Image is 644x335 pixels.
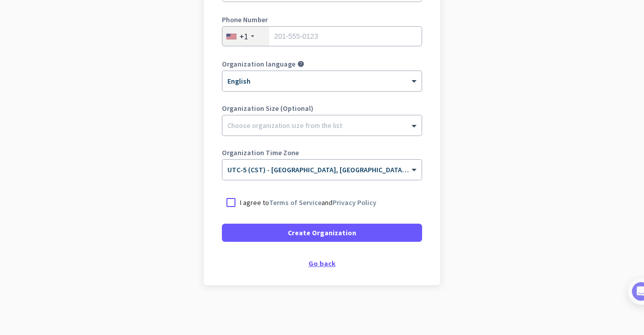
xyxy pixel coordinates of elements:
[222,224,422,242] button: Create Organization
[239,31,248,41] div: +1
[222,105,422,112] label: Organization Size (Optional)
[269,198,321,207] a: Terms of Service
[222,60,295,68] label: Organization language
[333,198,376,207] a: Privacy Policy
[222,260,422,267] div: Go back
[240,197,376,208] p: I agree to and
[222,16,422,23] label: Phone Number
[222,149,422,156] label: Organization Time Zone
[288,228,356,238] span: Create Organization
[222,26,422,46] input: 201-555-0123
[297,60,304,68] i: help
